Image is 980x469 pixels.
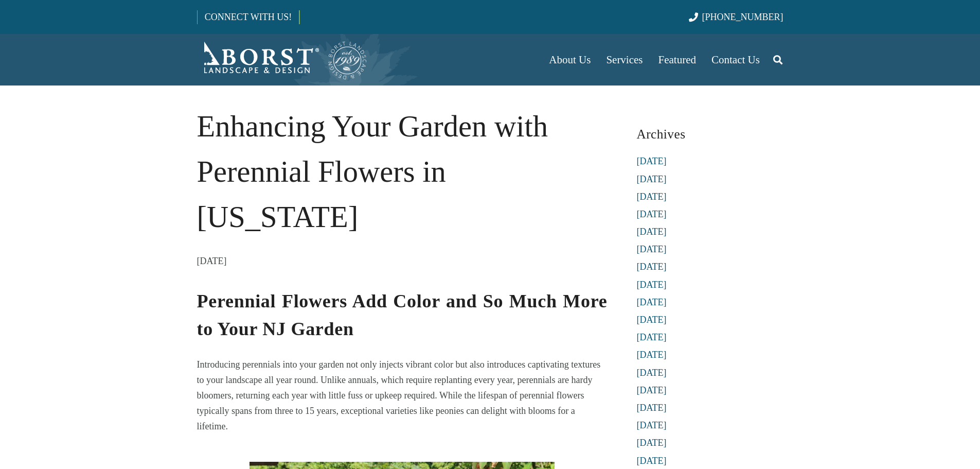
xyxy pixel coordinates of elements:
a: Services [598,34,650,85]
time: 11 April 2024 at 08:30:34 America/New_York [197,253,227,269]
p: Introducing perennials into your garden not only injects vibrant color but also introduces captiv... [197,357,608,434]
span: Services [606,54,643,66]
span: [PHONE_NUMBER] [702,12,783,22]
h1: Enhancing Your Garden with Perennial Flowers in [US_STATE] [197,104,608,239]
a: [DATE] [637,174,667,184]
a: [DATE] [637,262,667,272]
a: [PHONE_NUMBER] [689,12,783,22]
span: About Us [549,54,591,66]
a: [DATE] [637,332,667,342]
a: [DATE] [637,156,667,166]
a: [DATE] [637,350,667,360]
a: [DATE] [637,368,667,378]
a: [DATE] [637,385,667,395]
a: [DATE] [637,280,667,290]
a: [DATE] [637,315,667,325]
a: Featured [651,34,704,85]
a: CONNECT WITH US! [198,5,299,29]
a: [DATE] [637,420,667,430]
a: [DATE] [637,438,667,448]
a: About Us [541,34,598,85]
span: Contact Us [711,54,760,66]
strong: Perennial Flowers Add Color and So Much More to Your NJ Garden [197,291,608,339]
a: [DATE] [637,297,667,307]
a: [DATE] [637,192,667,202]
a: [DATE] [637,403,667,413]
h3: Archives [637,123,783,146]
a: Contact Us [704,34,768,85]
a: Search [768,47,788,73]
span: Featured [658,54,696,66]
a: [DATE] [637,227,667,237]
a: [DATE] [637,456,667,466]
a: Borst-Logo [197,39,368,80]
a: [DATE] [637,244,667,254]
a: [DATE] [637,209,667,219]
